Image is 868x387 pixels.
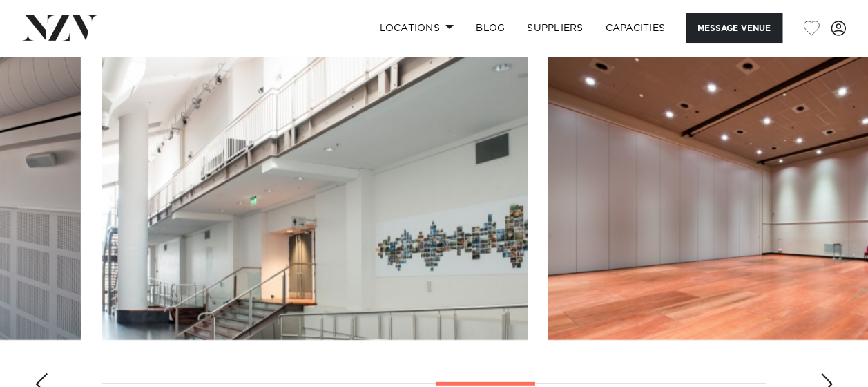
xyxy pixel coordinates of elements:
a: SUPPLIERS [516,13,594,43]
swiper-slide: 6 / 10 [102,27,528,340]
button: Message Venue [686,13,782,43]
a: Capacities [595,13,677,43]
a: BLOG [465,13,516,43]
a: Locations [368,13,465,43]
img: nzv-logo.png [22,15,97,40]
